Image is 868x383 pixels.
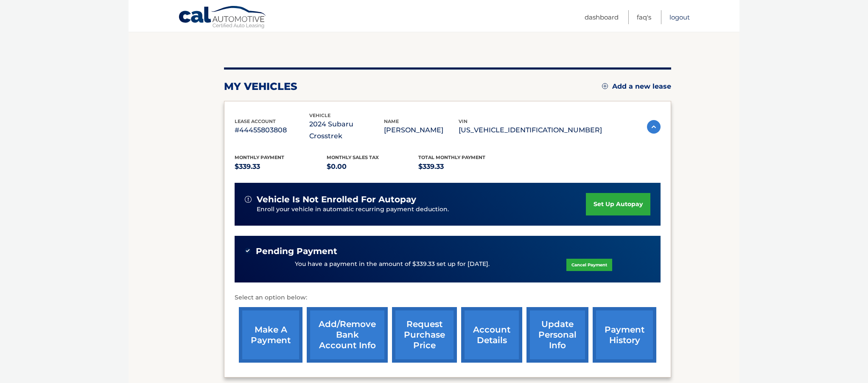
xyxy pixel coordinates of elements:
a: Add/Remove bank account info [307,307,388,363]
p: Select an option below: [235,293,661,303]
p: #44455803808 [235,124,309,136]
img: alert-white.svg [245,196,252,203]
span: vehicle is not enrolled for autopay [257,194,416,205]
span: name [384,118,399,124]
p: [US_VEHICLE_IDENTIFICATION_NUMBER] [459,124,602,136]
span: lease account [235,118,276,124]
p: 2024 Subaru Crosstrek [309,118,384,142]
a: account details [461,307,522,363]
p: $0.00 [327,161,419,173]
span: vin [459,118,468,124]
h2: my vehicles [224,80,297,93]
span: Monthly sales Tax [327,154,379,160]
a: Cal Automotive [178,6,267,30]
span: Total Monthly Payment [418,154,485,160]
p: [PERSON_NAME] [384,124,459,136]
p: You have a payment in the amount of $339.33 set up for [DATE]. [295,260,490,269]
a: Dashboard [585,10,619,24]
a: Add a new lease [602,82,671,91]
a: update personal info [526,307,588,363]
a: payment history [593,307,656,363]
span: Monthly Payment [235,154,284,160]
a: Cancel Payment [566,259,612,271]
span: Pending Payment [256,246,337,257]
img: accordion-active.svg [647,120,661,134]
a: make a payment [239,307,302,363]
p: $339.33 [235,161,327,173]
a: request purchase price [392,307,457,363]
a: FAQ's [637,10,651,24]
img: add.svg [602,83,608,89]
a: set up autopay [586,193,650,215]
span: vehicle [309,112,330,118]
a: Logout [669,10,690,24]
p: $339.33 [418,161,510,173]
img: check-green.svg [245,248,251,254]
p: Enroll your vehicle in automatic recurring payment deduction. [257,205,586,214]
